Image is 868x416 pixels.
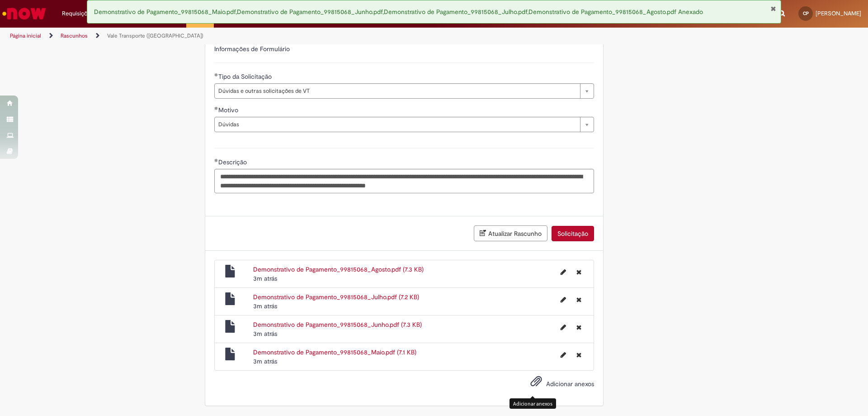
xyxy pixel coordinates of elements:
[571,320,587,335] button: Excluir Demonstrativo de Pagamento_99815068_Junho.pdf
[803,10,809,16] span: CP
[253,357,277,365] time: 28/08/2025 09:00:01
[218,158,249,166] span: Descrição
[546,380,594,388] span: Adicionar anexos
[218,106,240,114] span: Motivo
[253,357,277,365] span: 3m atrás
[253,274,277,282] time: 28/08/2025 09:00:01
[214,73,218,77] span: Obrigatório Preenchido
[62,9,94,18] span: Requisições
[474,225,547,241] button: Atualizar Rascunho
[253,330,277,338] time: 28/08/2025 09:00:01
[571,348,587,362] button: Excluir Demonstrativo de Pagamento_99815068_Maio.pdf
[253,265,424,273] a: Demonstrativo de Pagamento_99815068_Agosto.pdf (7.3 KB)
[253,330,277,338] span: 3m atrás
[571,292,587,307] button: Excluir Demonstrativo de Pagamento_99815068_Julho.pdf
[214,45,290,53] label: Informações de Formulário
[770,5,776,12] button: Fechar Notificação
[214,158,218,162] span: Obrigatório Preenchido
[555,292,571,307] button: Editar nome de arquivo Demonstrativo de Pagamento_99815068_Julho.pdf
[107,32,203,39] a: Vale Transporte ([GEOGRAPHIC_DATA])
[218,72,274,81] span: Tipo da Solicitação
[214,169,594,193] textarea: Descrição
[7,28,572,44] ul: Trilhas de página
[253,293,419,301] a: Demonstrativo de Pagamento_99815068_Julho.pdf (7.2 KB)
[555,265,571,279] button: Editar nome de arquivo Demonstrativo de Pagamento_99815068_Agosto.pdf
[218,117,576,132] span: Dúvidas
[571,265,587,279] button: Excluir Demonstrativo de Pagamento_99815068_Agosto.pdf
[528,373,544,394] button: Adicionar anexos
[253,320,422,329] a: Demonstrativo de Pagamento_99815068_Junho.pdf (7.3 KB)
[214,106,218,110] span: Obrigatório Preenchido
[253,302,277,310] span: 3m atrás
[552,226,594,241] button: Solicitação
[218,84,576,98] span: Dúvidas e outras solicitações de VT
[1,5,47,23] img: ServiceNow
[61,32,88,39] a: Rascunhos
[253,302,277,310] time: 28/08/2025 09:00:01
[509,398,556,409] div: Adicionar anexos
[253,348,416,356] a: Demonstrativo de Pagamento_99815068_Maio.pdf (7.1 KB)
[555,348,571,362] button: Editar nome de arquivo Demonstrativo de Pagamento_99815068_Maio.pdf
[253,274,277,282] span: 3m atrás
[816,10,861,17] span: [PERSON_NAME]
[10,32,41,39] a: Página inicial
[555,320,571,335] button: Editar nome de arquivo Demonstrativo de Pagamento_99815068_Junho.pdf
[94,8,703,16] span: Demonstrativo de Pagamento_99815068_Maio.pdf,Demonstrativo de Pagamento_99815068_Junho.pdf,Demons...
